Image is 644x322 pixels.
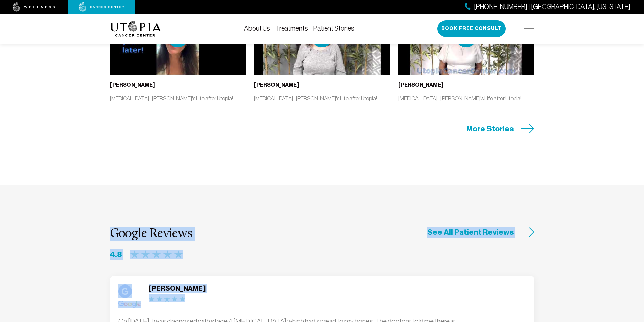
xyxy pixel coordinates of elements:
p: [MEDICAL_DATA] - [PERSON_NAME]'s Life after Utopia! [398,95,534,102]
img: Google Reviews [130,250,183,259]
img: google [118,284,132,298]
a: [PHONE_NUMBER] | [GEOGRAPHIC_DATA], [US_STATE] [465,2,630,12]
span: 4.8 [110,249,122,260]
div: [PERSON_NAME] [149,284,206,293]
span: See All Patient Reviews [427,227,514,238]
p: [MEDICAL_DATA] - [PERSON_NAME]'s Life after Utopia! [254,95,390,102]
img: google [118,301,141,308]
img: Google Reviews [149,296,185,302]
b: [PERSON_NAME] [398,82,444,88]
a: Treatments [276,25,308,32]
a: See All Patient Reviews [427,227,534,238]
a: Patient Stories [313,25,354,32]
img: logo [110,21,161,37]
img: icon-hamburger [524,26,534,31]
img: wellness [13,2,55,12]
span: [PHONE_NUMBER] | [GEOGRAPHIC_DATA], [US_STATE] [474,2,630,12]
button: Book Free Consult [437,20,506,37]
h3: Google Reviews [110,227,192,241]
b: [PERSON_NAME] [254,82,299,88]
b: [PERSON_NAME] [110,82,155,88]
a: About Us [244,25,270,32]
a: More Stories [466,124,534,134]
p: [MEDICAL_DATA] - [PERSON_NAME]'s Life after Utopia! [110,95,246,102]
img: cancer center [79,2,124,12]
span: More Stories [466,124,514,134]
